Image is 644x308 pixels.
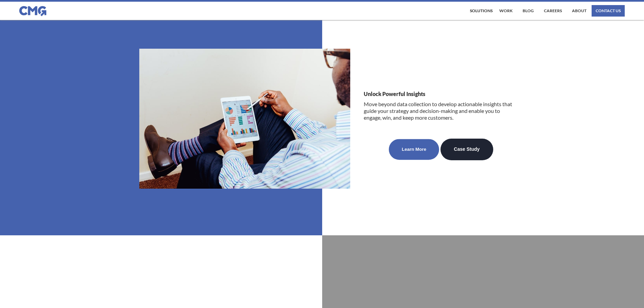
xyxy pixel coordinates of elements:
h2: Unlock Powerful Insights [364,91,518,97]
a: Learn More [389,139,439,160]
a: Blog [521,5,535,17]
a: Careers [542,5,564,17]
div: Solutions [470,9,493,13]
img: CMG logo in blue. [19,6,46,16]
div: contact us [596,9,621,13]
p: Move beyond data collection to develop actionable insights that guide your strategy and decision-... [364,101,518,121]
a: Case Study [440,139,493,160]
a: work [498,5,514,17]
a: About [570,5,588,17]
